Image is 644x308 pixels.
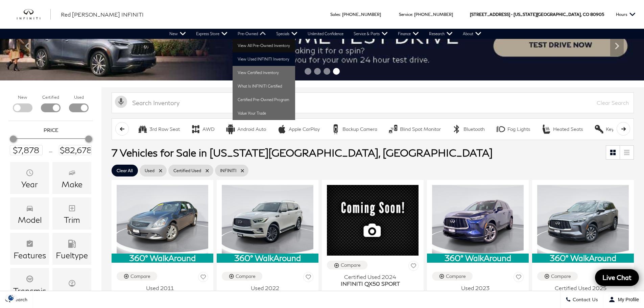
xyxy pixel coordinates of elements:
button: Compare Vehicle [117,272,157,281]
a: Pre-Owned [233,29,271,39]
a: Specials [271,29,303,39]
span: Sales [330,12,340,17]
div: AWD [202,126,215,132]
span: Mileage [68,278,76,290]
span: : [412,12,413,17]
span: Transmission [26,273,34,286]
div: 360° WalkAround [112,254,213,262]
input: Search Inventory [112,92,634,113]
span: Certified Used 2024 [327,274,413,280]
button: Open user profile menu [603,291,644,308]
div: Price [10,133,92,155]
span: Certified Used [173,166,201,175]
label: Certified [42,94,59,101]
span: : [340,12,341,17]
div: Android Auto [225,124,236,134]
div: Make [62,180,82,189]
span: Certified Used 2025 [537,285,624,291]
div: 360° WalkAround [427,254,529,262]
img: 2023 INFINITI QX60 LUXE [432,185,524,254]
button: Compare Vehicle [222,272,262,281]
a: Express Store [191,29,233,39]
div: FueltypeFueltype [52,233,91,265]
button: Android AutoAndroid Auto [222,122,270,136]
a: View Certified Inventory [233,66,295,79]
input: Minimum [10,145,43,155]
div: Blind Spot Monitor [388,124,398,134]
img: 2024 INFINITI QX50 SPORT [327,185,419,256]
div: Bluetooth [463,126,485,132]
img: 2011 INFINITI G25 X [117,185,208,254]
div: Bluetooth [452,124,462,134]
a: What Is INFINITI Certified [233,79,295,93]
a: Finance [393,29,424,39]
button: Compare Vehicle [432,272,473,281]
div: Previous [20,36,34,56]
a: [PHONE_NUMBER] [414,12,453,17]
a: [PHONE_NUMBER] [342,12,381,17]
div: Keyless Entry [594,124,604,134]
span: Model [26,203,34,215]
div: Minimum Price [10,136,17,142]
a: Used 2023INFINITI QX60 LUXE [432,285,524,298]
nav: Main Navigation [164,29,486,39]
a: View Used INFINITI Inventory [233,52,295,66]
label: New [18,94,27,101]
a: Used 2011INFINITI G25 X [117,285,208,298]
div: ModelModel [10,197,49,230]
a: infiniti [17,9,51,20]
div: Android Auto [237,126,266,132]
a: Research [424,29,458,39]
div: Heated Seats [553,126,583,132]
button: Blind Spot MonitorBlind Spot Monitor [384,122,445,136]
div: Compare [236,273,256,279]
div: Compare [551,273,571,279]
div: Year [21,180,38,189]
span: 7 Vehicles for Sale in [US_STATE][GEOGRAPHIC_DATA], [GEOGRAPHIC_DATA] [112,146,493,159]
a: Red [PERSON_NAME] INFINITI [61,10,144,19]
div: Backup Camera [342,126,377,132]
div: 3rd Row Seat [138,124,148,134]
a: Service & Parts [349,29,393,39]
button: Save Vehicle [408,261,419,273]
div: MakeMake [52,162,91,194]
img: 2022 INFINITI QX80 LUXE [222,185,313,254]
div: Fog Lights [507,126,530,132]
button: Compare Vehicle [327,261,367,269]
button: Save Vehicle [198,272,208,284]
div: 360° WalkAround [532,254,634,262]
span: Make [68,167,76,180]
h5: Price [12,127,90,133]
div: Compare [130,273,150,279]
div: Compare [446,273,466,279]
button: Keyless EntryKeyless Entry [590,122,639,136]
a: About [458,29,486,39]
span: Go to slide 4 [333,68,340,75]
button: Save Vehicle [303,272,313,284]
a: Certified Pre-Owned Program [233,93,295,106]
span: Go to slide 1 [305,68,311,75]
a: Certified Used 2024INFINITI QX50 SPORT [327,274,419,287]
span: INFINITI [220,166,236,175]
span: Service [399,12,412,17]
div: Heated Seats [541,124,551,134]
button: Fog LightsFog Lights [492,122,534,136]
div: Next [610,36,624,56]
span: Fueltype [68,238,76,251]
span: INFINITI QX50 SPORT [327,280,413,287]
button: Save Vehicle [514,272,524,284]
span: Contact Us [571,297,598,303]
button: scroll right [617,122,630,136]
span: Clear All [117,166,133,175]
span: Red [PERSON_NAME] INFINITI [61,11,144,18]
button: BluetoothBluetooth [448,122,488,136]
button: scroll left [115,122,129,136]
div: 3rd Row Seat [149,126,180,132]
button: 3rd Row Seat3rd Row Seat [134,122,184,136]
a: [STREET_ADDRESS] • [US_STATE][GEOGRAPHIC_DATA], CO 80905 [470,12,604,17]
div: Fueltype [56,251,88,260]
div: Backup Camera [331,124,341,134]
label: Used [74,94,84,101]
a: Live Chat [595,269,639,286]
div: Features [14,251,46,260]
